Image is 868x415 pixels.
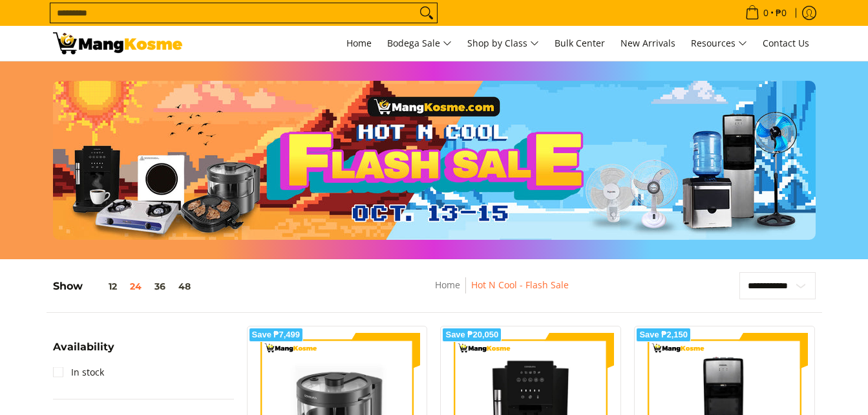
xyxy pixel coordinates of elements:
summary: Open [53,342,114,362]
nav: Breadcrumbs [342,277,662,306]
span: • [741,6,790,20]
button: 48 [172,281,197,292]
span: Save ₱7,499 [252,331,301,339]
span: Bulk Center [555,37,605,49]
span: New Arrivals [620,37,675,49]
h5: Show [53,280,197,293]
button: Search [416,3,437,23]
span: 0 [761,8,770,17]
span: Resources [691,36,747,52]
span: ₱0 [774,8,789,17]
a: New Arrivals [614,26,682,61]
span: Bodega Sale [387,36,452,52]
nav: Main Menu [195,26,816,61]
a: Hot N Cool - Flash Sale [471,279,569,291]
a: In stock [53,362,104,383]
a: Bulk Center [548,26,611,61]
span: Shop by Class [467,36,539,52]
span: Availability [53,342,114,352]
a: Resources [684,26,754,61]
button: 36 [148,281,172,292]
button: 24 [123,281,148,292]
a: Bodega Sale [381,26,458,61]
button: 12 [83,281,123,292]
a: Contact Us [756,26,816,61]
a: Home [340,26,378,61]
span: Contact Us [763,37,809,49]
span: Save ₱20,050 [445,331,498,339]
a: Shop by Class [461,26,545,61]
span: Save ₱2,150 [639,331,688,339]
a: Home [435,279,460,291]
img: Hot N Cool: Mang Kosme MID-PAYDAY APPLIANCES SALE! l Mang Kosme [53,32,182,54]
span: Home [346,37,372,49]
